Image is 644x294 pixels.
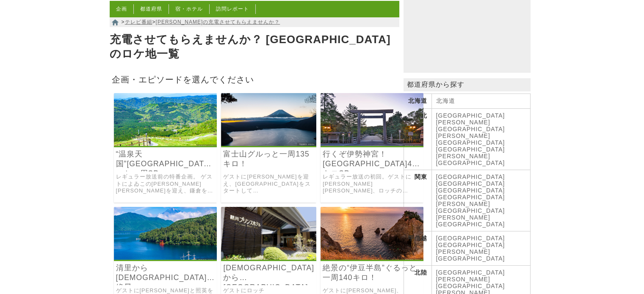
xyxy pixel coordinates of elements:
[436,119,505,132] a: [PERSON_NAME][GEOGRAPHIC_DATA]
[436,132,505,146] a: [PERSON_NAME][GEOGRAPHIC_DATA]
[436,187,505,194] a: [GEOGRAPHIC_DATA]
[114,93,217,146] img: 出川哲朗の充電させてもらえませんか？ 行くぞ！“温泉天国”伊豆半島グルっと一周２００キロですが千秋＆濱口が大暴走！？でヤバいよ²SP
[436,276,505,289] a: [PERSON_NAME][GEOGRAPHIC_DATA]
[116,173,215,195] a: レギュラー放送前の特番企画。 ゲストによゐこの[PERSON_NAME][PERSON_NAME]を迎え、鎌倉をスタートして[GEOGRAPHIC_DATA]をグルっと巡った旅。
[323,173,421,195] a: レギュラー放送の初回。ゲストに[PERSON_NAME][PERSON_NAME]、ロッチの[PERSON_NAME]、[PERSON_NAME]、を迎え、横浜[PERSON_NAME]の実家を...
[216,6,249,12] a: 訪問レポート
[114,207,217,260] img: 出川哲朗の充電させてもらえませんか？ 清里から行くぞ箱根神社！絶景”富士山街道”150キロ！ですが、具志堅さんと照英が”ほうとう”食べすぎてヤバいよヤバいよSP
[436,97,455,104] a: 北海道
[125,19,152,25] a: テレビ番組
[321,140,423,147] a: 出川哲朗の充電させてもらえませんか？ 行くぞ“伊勢神宮”！横浜の実家から伊豆半島を抜け“パワスポ街道”470キロ！ですがひぇ～急坂だ！具志堅さん熱湯風呂でアチチっヤバいよヤバいよSP
[436,201,505,214] a: [PERSON_NAME][GEOGRAPHIC_DATA]
[156,19,280,25] a: [PERSON_NAME]の充電させてもらえませんか？
[140,6,162,12] a: 都道府県
[436,146,505,153] a: [GEOGRAPHIC_DATA]
[436,221,505,228] a: [GEOGRAPHIC_DATA]
[321,207,423,260] img: 出川哲朗の充電させてもらえませんか？ 新春！絶景の“伊豆半島”ぐるっと一周140キロ！温泉もパワスポも全部制覇しちゃうぞ！ですが良純も一茂もおぼっチャマすぎだっめでたすぎてヤバいよ²SP
[436,194,505,201] a: [GEOGRAPHIC_DATA]
[114,140,217,147] a: 出川哲朗の充電させてもらえませんか？ 行くぞ！“温泉天国”伊豆半島グルっと一周２００キロですが千秋＆濱口が大暴走！？でヤバいよ²SP
[436,269,505,276] a: [GEOGRAPHIC_DATA]
[436,242,505,248] a: [GEOGRAPHIC_DATA]
[436,180,505,187] a: [GEOGRAPHIC_DATA]
[116,149,215,169] a: “温泉天国”[GEOGRAPHIC_DATA]っと一周SP
[323,149,421,169] a: 行くぞ伊勢神宮！[GEOGRAPHIC_DATA]470キロSP
[110,72,399,87] h2: 企画・エピソードを選んでください
[221,140,316,147] a: 出川哲朗の充電させてもらえませんか？ 行くぞ！ 日本一”富士山”グルっと一周135キロ！ 絶景パワスポに美しき湖！ ですが宿はひぇ～鈴木奈々はギャ～ヤバいよ²SP
[114,254,217,261] a: 出川哲朗の充電させてもらえませんか？ 清里から行くぞ箱根神社！絶景”富士山街道”150キロ！ですが、具志堅さんと照英が”ほうとう”食べすぎてヤバいよヤバいよSP
[175,6,203,12] a: 宿・ホテル
[223,149,314,169] a: 富士山グルっと一周135キロ！
[221,93,316,146] img: 出川哲朗の充電させてもらえませんか？ 行くぞ！ 日本一”富士山”グルっと一周135キロ！ 絶景パワスポに美しき湖！ ですが宿はひぇ～鈴木奈々はギャ～ヤバいよ²SP
[116,263,215,283] a: 清里から[DEMOGRAPHIC_DATA]！絶景・[GEOGRAPHIC_DATA]SP
[436,235,505,242] a: [GEOGRAPHIC_DATA]
[436,112,505,119] a: [GEOGRAPHIC_DATA]
[404,78,531,91] p: 都道府県から探す
[110,30,399,63] h1: 充電させてもらえませんか？ [GEOGRAPHIC_DATA]のロケ地一覧
[404,94,431,109] th: 北海道
[116,6,127,12] a: 企画
[321,254,423,261] a: 出川哲朗の充電させてもらえませんか？ 新春！絶景の“伊豆半島”ぐるっと一周140キロ！温泉もパワスポも全部制覇しちゃうぞ！ですが良純も一茂もおぼっチャマすぎだっめでたすぎてヤバいよ²SP
[110,17,399,27] nav: > >
[321,93,423,146] img: 出川哲朗の充電させてもらえませんか？ 行くぞ“伊勢神宮”！横浜の実家から伊豆半島を抜け“パワスポ街道”470キロ！ですがひぇ～急坂だ！具志堅さん熱湯風呂でアチチっヤバいよヤバいよSP
[436,214,490,221] a: [PERSON_NAME]
[436,153,505,166] a: [PERSON_NAME][GEOGRAPHIC_DATA]
[436,173,505,180] a: [GEOGRAPHIC_DATA]
[223,263,314,283] a: [DEMOGRAPHIC_DATA]から[GEOGRAPHIC_DATA]周160キロ！
[221,254,316,261] a: 出川哲朗の充電させてもらえませんか？ 箱根神社から絶景の“伊豆半島”ぐるっと一周160キロ！“温泉”全部入りまくるぞ！ですがロッチ中岡は誕生日っよしおはパンツ忘れた～ヤバいよ²SP
[223,173,314,195] a: ゲストに[PERSON_NAME]を迎え、[GEOGRAPHIC_DATA]をスタートして[GEOGRAPHIC_DATA]周辺の一周を目指した旅。 レギュラー番組になる前の初のゴールデンタイム放送。
[436,248,505,262] a: [PERSON_NAME][GEOGRAPHIC_DATA]
[221,207,316,260] img: 出川哲朗の充電させてもらえませんか？ 箱根神社から絶景の“伊豆半島”ぐるっと一周160キロ！“温泉”全部入りまくるぞ！ですがロッチ中岡は誕生日っよしおはパンツ忘れた～ヤバいよ²SP
[323,263,421,283] a: 絶景の“伊豆半島”ぐるっと一周140キロ！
